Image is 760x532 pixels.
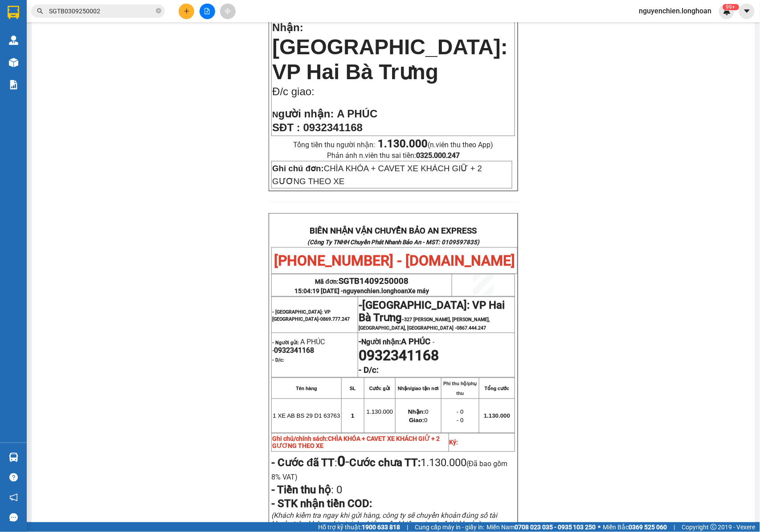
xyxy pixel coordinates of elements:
strong: SĐT : [272,121,300,133]
strong: Cước chưa TT: [349,457,421,469]
span: Miền Nam [486,522,596,532]
strong: 0325.000.247 [416,151,460,160]
span: 0932341168 [359,347,439,364]
span: Nhận: [272,21,303,33]
strong: Tên hàng [296,386,317,391]
span: A PHÚC [401,337,430,347]
span: Tổng tiền thu người nhận: [293,141,493,149]
span: : [271,484,342,496]
span: close-circle [156,8,161,13]
strong: 0708 023 035 - 0935 103 250 [515,524,596,531]
strong: 1900 633 818 [362,524,400,531]
span: message [9,513,18,522]
span: close-circle [156,7,161,16]
strong: Cước gửi [369,386,390,391]
span: 0869.777.247 [320,316,350,322]
span: Hỗ trợ kỹ thuật: [318,522,400,532]
strong: (Công Ty TNHH Chuyển Phát Nhanh Bảo An - MST: 0109597835) [307,239,479,246]
span: 0 [408,409,429,415]
span: aim [225,8,231,14]
span: 327 [PERSON_NAME], [PERSON_NAME], [GEOGRAPHIC_DATA], [GEOGRAPHIC_DATA] - [359,317,490,331]
span: - [GEOGRAPHIC_DATA]: VP [GEOGRAPHIC_DATA]- [272,309,350,322]
strong: SL [350,386,356,391]
strong: Ghi chú đơn: [272,164,324,173]
span: [PHONE_NUMBER] - [DOMAIN_NAME] [34,35,162,69]
strong: - D/c: [272,358,284,363]
span: 0932341168 [303,121,363,133]
span: plus [184,8,190,14]
sup: 457 [723,4,739,10]
span: - [359,299,362,311]
strong: (Công Ty TNHH Chuyển Phát Nhanh Bảo An - MST: 0109597835) [11,25,183,32]
span: SGTB1409250008 [339,276,409,286]
span: Đ/c giao: [272,85,315,97]
strong: - Người gửi: [272,340,299,346]
span: nguyenchien.longhoan [343,287,429,294]
img: warehouse-icon [9,36,18,45]
strong: Ký: [449,439,458,446]
strong: BIÊN NHẬN VẬN CHUYỂN BẢO AN EXPRESS [13,13,180,23]
span: question-circle [9,473,18,482]
span: 0867.444.247 [457,325,486,331]
strong: BIÊN NHẬN VẬN CHUYỂN BẢO AN EXPRESS [310,226,477,236]
span: - 0 [457,409,464,415]
strong: Ghi chú/chính sách: [272,435,440,450]
strong: N [272,110,334,119]
span: - 0 [457,417,464,424]
span: [GEOGRAPHIC_DATA]: VP Hai Bà Trưng [359,299,505,324]
span: 0932341168 [274,347,314,355]
strong: Tổng cước [485,386,509,391]
strong: - Cước đã TT [271,457,335,469]
span: : [271,457,349,469]
span: CHÌA KHÓA + CAVET XE KHÁCH GIỮ + 2 GƯƠNG THEO XE [272,164,482,186]
span: 1.130.000 [367,409,393,415]
button: file-add [200,4,215,19]
span: Phản ánh n.viên thu sai tiền: [327,151,460,160]
img: warehouse-icon [9,453,18,462]
img: logo-vxr [8,6,19,19]
strong: 1.130.000 [378,137,428,150]
span: 0 [409,417,427,424]
strong: 0369 525 060 [629,524,667,531]
img: icon-new-feature [723,7,731,15]
span: 1.130.000 [484,413,510,419]
strong: - D/c: [359,366,379,375]
span: [GEOGRAPHIC_DATA]: VP Hai Bà Trưng [272,35,508,84]
span: (Khách kiểm tra ngay khi gửi hàng, công ty sẽ chuyển khoản đúng số tài khoản trên, không chịu trá... [271,512,497,528]
span: - [337,453,349,470]
span: - STK nhận tiền COD: [271,498,372,510]
strong: Nhận: [408,409,425,415]
strong: 0 [337,453,345,470]
span: caret-down [743,7,751,15]
span: A PHÚC - [272,338,325,355]
span: | [407,522,408,532]
span: 15:04:19 [DATE] - [294,287,429,294]
span: - [430,338,434,347]
strong: - [359,337,430,347]
span: Mã đơn: [315,278,409,285]
span: file-add [204,8,210,14]
button: caret-down [739,4,755,19]
span: - [359,303,505,331]
span: 1 [351,413,354,419]
span: Miền Bắc [603,522,667,532]
span: Xe máy [408,287,429,294]
span: [PHONE_NUMBER] - [DOMAIN_NAME] [274,252,515,269]
span: ⚪️ [598,525,601,529]
strong: Nhận/giao tận nơi [398,386,439,391]
span: copyright [711,524,717,530]
span: Cung cấp máy in - giấy in: [415,522,484,532]
span: gười nhận: [278,108,334,120]
span: notification [9,493,18,502]
span: A PHÚC [337,108,377,120]
span: nguyenchien.longhoan [632,5,719,16]
span: search [37,8,43,14]
span: | [674,522,675,532]
span: 1 XE AB BS 29 D1 63763 [273,413,340,419]
span: CHÌA KHÓA + CAVET XE KHÁCH GIỮ + 2 GƯƠNG THEO XE [272,435,440,450]
span: (n.viên thu theo App) [378,141,493,149]
input: Tìm tên, số ĐT hoặc mã đơn [49,6,154,16]
span: 0 [334,484,342,496]
button: aim [220,4,236,19]
strong: - Tiền thu hộ [271,484,331,496]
